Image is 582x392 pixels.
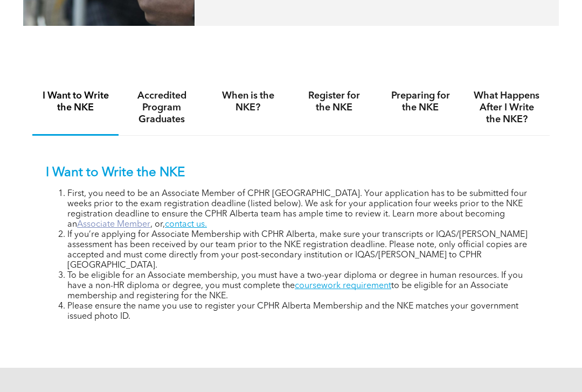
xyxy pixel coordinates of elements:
a: contact us. [165,220,207,229]
h4: What Happens After I Write the NKE? [473,90,540,125]
h4: When is the NKE? [214,90,281,114]
h4: Preparing for the NKE [387,90,454,114]
h4: Register for the NKE [301,90,368,114]
h4: I Want to Write the NKE [42,90,109,114]
li: First, you need to be an Associate Member of CPHR [GEOGRAPHIC_DATA]. Your application has to be s... [67,189,536,230]
li: To be eligible for an Associate membership, you must have a two-year diploma or degree in human r... [67,271,536,302]
a: Associate Member [77,220,150,229]
p: I Want to Write the NKE [46,165,536,181]
li: If you’re applying for Associate Membership with CPHR Alberta, make sure your transcripts or IQAS... [67,230,536,271]
li: Please ensure the name you use to register your CPHR Alberta Membership and the NKE matches your ... [67,302,536,322]
h4: Accredited Program Graduates [128,90,195,125]
a: coursework requirement [295,282,391,290]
